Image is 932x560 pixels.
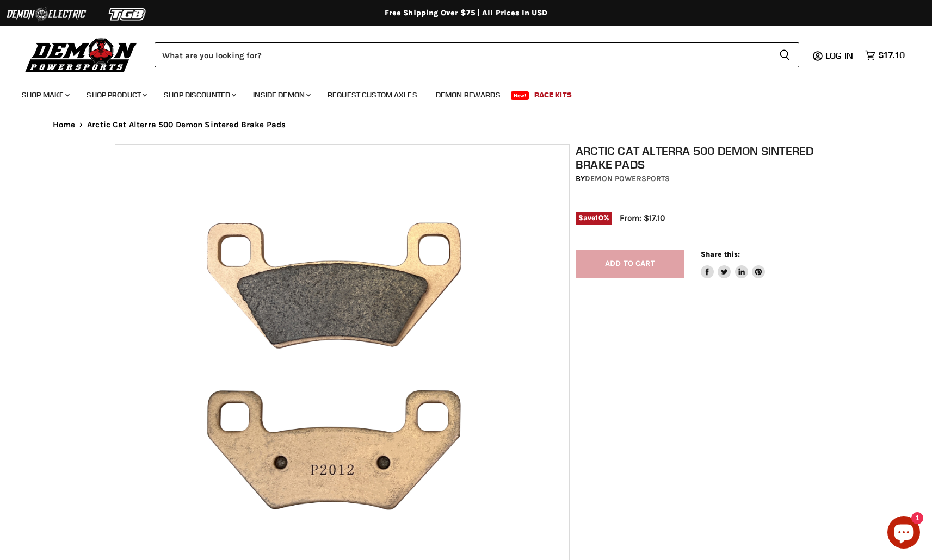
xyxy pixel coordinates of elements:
a: Shop Make [14,84,76,106]
a: Demon Rewards [428,84,509,106]
span: $17.10 [878,50,905,60]
img: Demon Powersports [22,35,141,74]
inbox-online-store-chat: Shopify online store chat [884,516,923,551]
span: New! [511,91,529,100]
a: Demon Powersports [585,174,670,183]
h1: Arctic Cat Alterra 500 Demon Sintered Brake Pads [576,144,824,171]
div: by [576,173,824,185]
span: Share this: [701,250,740,258]
a: Request Custom Axles [319,84,425,106]
span: Log in [825,50,853,61]
span: Arctic Cat Alterra 500 Demon Sintered Brake Pads [87,120,286,129]
a: Home [53,120,76,129]
img: Demon Electric Logo 2 [5,4,87,24]
span: From: $17.10 [620,213,665,223]
input: Search [155,42,770,67]
a: Log in [820,51,860,60]
nav: Breadcrumbs [31,120,902,129]
a: $17.10 [860,47,910,63]
a: Race Kits [526,84,580,106]
span: 10 [595,214,603,222]
img: TGB Logo 2 [87,4,169,24]
a: Shop Product [78,84,153,106]
a: Shop Discounted [156,84,243,106]
span: Save % [576,212,612,224]
div: Free Shipping Over $75 | All Prices In USD [31,8,902,18]
button: Search [770,42,799,67]
a: Inside Demon [245,84,317,106]
aside: Share this: [701,250,766,278]
form: Product [155,42,799,67]
ul: Main menu [14,79,902,106]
